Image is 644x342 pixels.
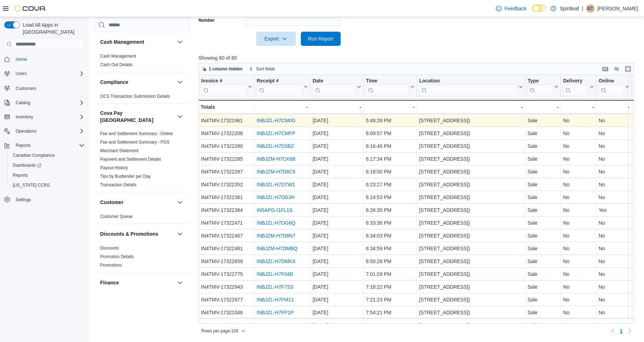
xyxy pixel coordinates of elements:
div: No [563,308,594,317]
button: Receipt # [256,78,308,96]
div: Time [366,78,409,96]
span: Settings [16,197,31,203]
p: [PERSON_NAME] [597,4,638,13]
a: INBJZM-H7D8N7 [256,233,295,239]
div: No [563,142,594,150]
div: IN4TMV-17322467 [201,231,252,240]
button: Operations [13,127,39,135]
a: INBJZL-H7DG6Q [256,220,295,226]
button: Reports [1,140,87,150]
button: Keyboard shortcuts [601,65,610,73]
div: - [599,103,629,111]
div: No [599,283,629,291]
div: [DATE] [313,142,361,150]
div: [DATE] [313,321,361,330]
a: Fee and Settlement Summary - Online [100,131,173,136]
div: Compliance [94,92,190,103]
div: No [599,193,629,202]
span: Customers [13,84,85,92]
div: Location [419,78,517,96]
div: Sale [527,116,558,125]
div: Delivery [563,78,588,85]
a: Customer Queue [100,214,132,219]
div: [DATE] [313,308,361,317]
button: Finance [176,278,184,287]
div: IN4TMV-17322471 [201,219,252,227]
div: - [527,103,558,111]
div: No [599,142,629,150]
a: Promotions [100,263,122,268]
div: No [599,116,629,125]
div: 6:34:59 PM [366,244,415,253]
div: - [366,103,415,111]
button: Reports [7,170,87,180]
button: Customer [100,199,174,206]
div: [STREET_ADDRESS]) [419,167,523,176]
div: [STREET_ADDRESS]) [419,193,523,202]
button: Home [1,54,87,64]
div: Date [313,78,356,96]
div: No [599,295,629,304]
span: Inventory [13,113,85,121]
span: Reports [16,143,31,148]
div: 6:16:46 PM [366,142,415,150]
a: Dashboards [7,160,87,170]
div: Delivery [563,78,588,96]
span: Home [13,55,85,64]
div: Sale [527,206,558,214]
span: Dashboards [10,161,85,170]
div: 7:01:29 PM [366,270,415,278]
div: No [563,180,594,189]
a: Fee and Settlement Summary - POS [100,140,169,145]
button: Inventory [1,112,87,122]
button: Reports [13,141,33,150]
div: Receipt # URL [256,78,302,96]
span: Dark Mode [532,12,532,12]
div: No [599,257,629,266]
div: [STREET_ADDRESS]) [419,295,523,304]
div: [DATE] [313,116,361,125]
span: Washington CCRS [10,181,85,189]
span: Settings [13,195,85,204]
div: [DATE] [313,180,361,189]
a: INBJZL-H7DDJH [256,194,294,200]
div: No [599,219,629,227]
span: Customers [16,86,36,91]
a: INBJZL-H7FP1P [256,310,293,315]
a: INBJZL-H7FM11 [256,297,294,303]
div: 8:01:44 PM [366,321,415,330]
a: Dashboards [10,161,44,170]
label: Invoice or Receipt Number [199,12,243,23]
button: Inventory [13,113,36,121]
div: [DATE] [313,167,361,176]
div: Location [419,78,517,85]
a: IN5APG-I1FL1S [256,207,292,213]
span: Reports [13,172,28,178]
div: No [563,231,594,240]
a: Reports [10,171,31,180]
p: Spiritleaf [560,4,579,13]
span: Load All Apps in [GEOGRAPHIC_DATA] [20,21,85,36]
div: IN4TMV-17322481 [201,244,252,253]
a: Cash Out Details [100,62,132,67]
a: INBJZL-H7DMKX [256,258,296,264]
div: Cash Management [94,52,190,72]
div: [DATE] [313,129,361,138]
span: Rows per page : 100 [201,328,238,334]
div: [STREET_ADDRESS]) [419,206,523,214]
a: INBJZL-H7CMFP [256,130,295,136]
div: IN4TMV-17322943 [201,283,252,291]
button: Cash Management [100,38,174,46]
button: Run Report [301,32,341,46]
a: Tips by Budtender per Day [100,174,151,179]
button: Users [13,69,29,78]
img: Cova [14,5,46,12]
div: Sale [527,219,558,227]
span: Operations [13,127,85,135]
button: Delivery [563,78,594,96]
button: Customer [176,198,184,207]
div: 6:26:35 PM [366,206,415,214]
button: Display options [612,65,621,73]
button: Compliance [176,78,184,86]
div: IN4TMV-17322384 [201,206,252,214]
